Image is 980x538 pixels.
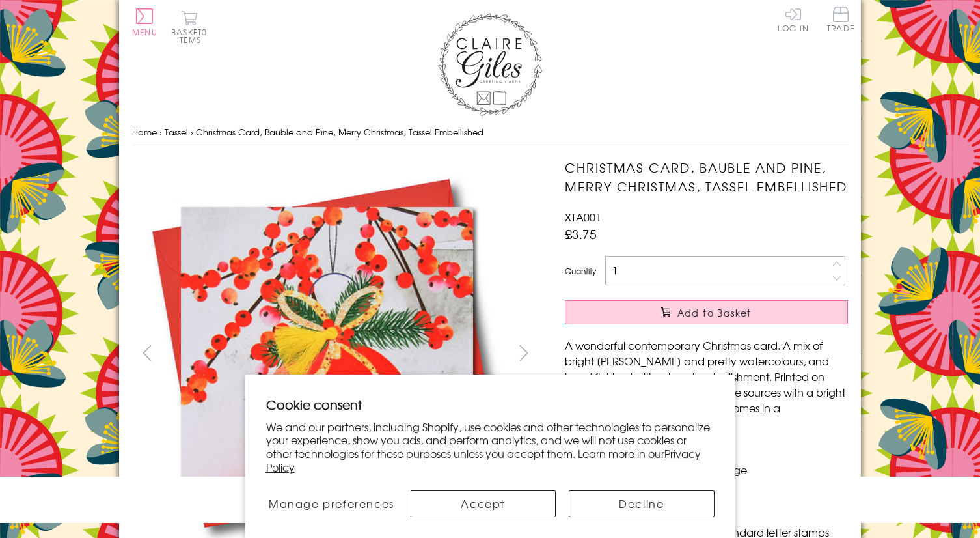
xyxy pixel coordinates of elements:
span: Add to Basket [677,306,752,319]
img: Claire Giles Greetings Cards [438,13,542,116]
button: Add to Basket [565,300,848,324]
button: Decline [569,490,715,517]
span: Trade [827,7,854,32]
span: XTA001 [565,209,601,225]
span: › [191,126,193,138]
button: Basket0 items [171,10,207,44]
a: Trade [827,7,854,35]
a: Home [132,126,157,138]
button: Accept [411,490,556,517]
span: 0 items [177,26,207,46]
a: Tassel [165,126,188,138]
p: A wonderful contemporary Christmas card. A mix of bright [PERSON_NAME] and pretty watercolours, a... [565,337,848,431]
label: Quantity [565,265,596,277]
button: next [510,338,539,367]
a: Log In [778,7,809,32]
span: Christmas Card, Bauble and Pine, Merry Christmas, Tassel Embellished [196,126,483,138]
nav: breadcrumbs [132,119,848,146]
h2: Cookie consent [266,395,715,414]
span: £3.75 [565,225,597,243]
span: › [159,126,162,138]
button: Menu [132,8,157,36]
button: prev [132,338,161,367]
span: Menu [132,26,157,38]
h1: Christmas Card, Bauble and Pine, Merry Christmas, Tassel Embellished [565,158,848,196]
span: Manage preferences [269,496,394,511]
a: Privacy Policy [266,446,701,475]
button: Manage preferences [266,490,398,517]
p: We and our partners, including Shopify, use cookies and other technologies to personalize your ex... [266,420,715,474]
